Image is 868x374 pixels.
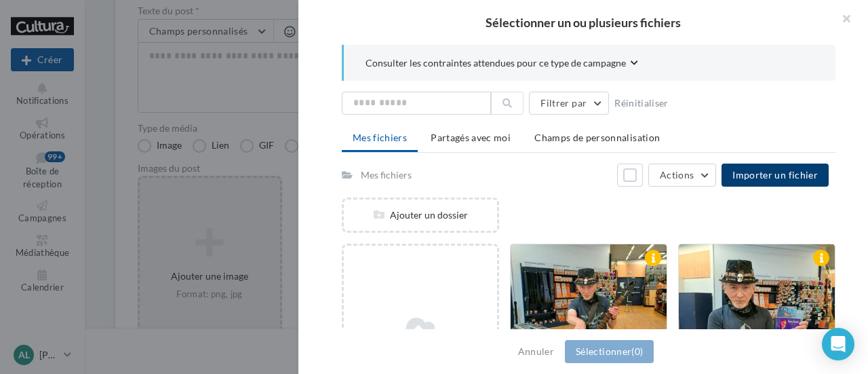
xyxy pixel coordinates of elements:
[513,343,559,360] button: Annuler
[361,168,412,182] div: Mes fichiers
[648,164,716,187] button: Actions
[534,132,660,143] span: Champs de personnalisation
[609,95,674,111] button: Réinitialiser
[353,132,407,143] span: Mes fichiers
[660,169,694,181] span: Actions
[732,169,818,181] span: Importer un fichier
[344,208,497,222] div: Ajouter un dossier
[366,56,626,70] span: Consulter les contraintes attendues pour ce type de campagne
[631,345,643,357] span: (0)
[565,340,654,363] button: Sélectionner(0)
[822,328,854,360] div: Open Intercom Messenger
[529,92,609,115] button: Filtrer par
[320,16,846,29] h2: Sélectionner un ou plusieurs fichiers
[366,56,638,73] button: Consulter les contraintes attendues pour ce type de campagne
[431,132,511,143] span: Partagés avec moi
[722,164,829,187] button: Importer un fichier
